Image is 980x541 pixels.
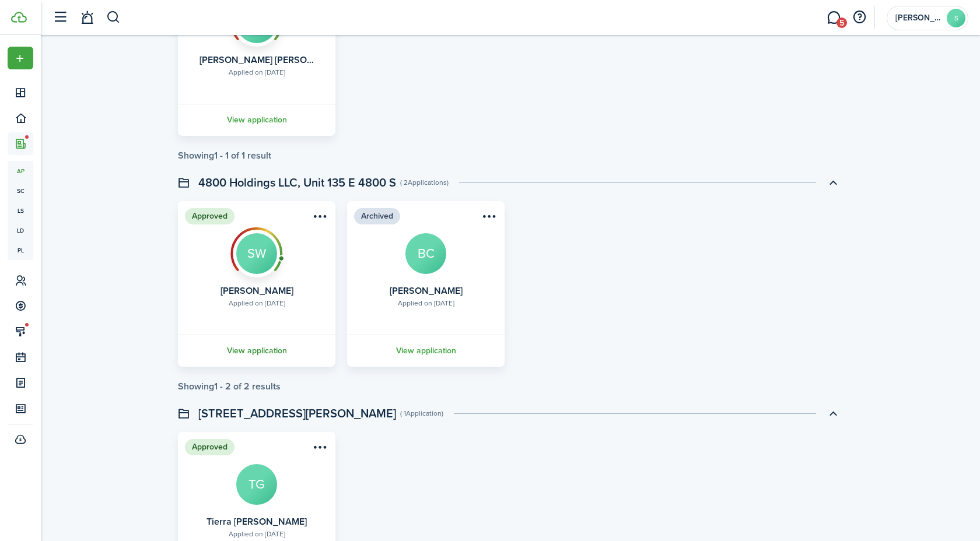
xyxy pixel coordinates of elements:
a: View application [176,335,337,367]
button: Open sidebar [49,6,71,29]
swimlane-subtitle: ( 2 Applications ) [400,177,449,188]
a: ls [8,201,33,220]
div: Applied on [DATE] [229,298,285,308]
card-title: [PERSON_NAME] [390,286,463,296]
img: Screening [230,227,283,271]
card-title: Tierra [PERSON_NAME] [206,517,307,527]
status: Approved [185,208,235,224]
div: Applied on [DATE] [229,67,285,78]
button: Toggle accordion [823,173,843,192]
button: Open menu [310,441,328,457]
button: Open menu [310,210,328,226]
swimlane-subtitle: ( 1 Application ) [400,408,443,419]
a: sc [8,181,33,201]
button: Toggle accordion [823,403,843,423]
pagination-page-total: 1 - 2 of 2 [214,380,250,393]
button: Search [106,8,121,27]
a: Messaging [822,3,845,33]
status: Archived [354,208,400,224]
div: Showing result [178,150,271,161]
span: Shelby [895,14,942,22]
card-title: [PERSON_NAME] [220,286,293,296]
pagination-page-total: 1 - 1 of 1 [214,149,245,162]
swimlane-title: 4800 Holdings LLC, Unit 135 E 4800 S [198,174,396,191]
a: View application [345,335,506,367]
swimlane-title: [STREET_ADDRESS][PERSON_NAME] [198,405,396,422]
a: ap [8,161,33,181]
avatar-text: S [947,9,965,27]
a: View application [176,104,337,136]
status: Approved [185,439,235,455]
span: 5 [836,17,847,28]
button: Open menu [8,47,33,69]
avatar-text: TG [236,464,277,505]
button: Open menu [479,210,498,226]
a: Notifications [76,3,98,33]
a: ld [8,220,33,240]
card-title: [PERSON_NAME] [PERSON_NAME] [199,55,314,65]
div: Applied on [DATE] [398,298,454,308]
a: pl [8,240,33,260]
div: Showing results [178,381,281,392]
avatar-text: BC [405,233,446,274]
div: Applied on [DATE] [229,529,285,539]
button: Open resource center [849,8,869,27]
img: TenantCloud [11,12,27,23]
application-list-swimlane-item: Toggle accordion [178,201,843,392]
